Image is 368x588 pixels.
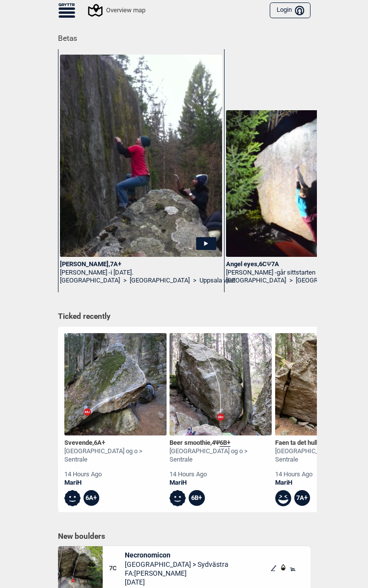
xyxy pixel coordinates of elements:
[89,4,145,16] div: Overview map
[94,439,105,446] span: 6A+
[60,277,120,285] a: [GEOGRAPHIC_DATA]
[125,569,228,578] span: FA: [PERSON_NAME]
[226,277,286,285] a: [GEOGRAPHIC_DATA]
[58,27,317,44] h1: Betas
[64,333,167,435] img: Svevende 200402
[294,490,311,506] div: 7A+
[58,311,311,322] h1: Ticked recently
[64,479,167,487] a: MariH
[64,447,167,464] div: [GEOGRAPHIC_DATA] og o > Sentrale
[220,439,230,447] span: 6B+
[64,439,167,447] div: Svevende ,
[125,578,228,587] span: [DATE]
[189,490,205,506] div: 6B+
[170,470,272,479] div: 14 hours ago
[193,277,197,285] span: >
[125,560,228,569] span: [GEOGRAPHIC_DATA] > Sydvästra
[60,55,222,257] img: Jorgen pa Primo Victoria
[270,2,310,19] button: Login
[267,260,271,268] span: Ψ
[123,277,127,285] span: >
[170,479,272,487] a: MariH
[84,490,100,506] div: 6A+
[296,277,356,285] a: [GEOGRAPHIC_DATA]
[130,277,190,285] a: [GEOGRAPHIC_DATA]
[109,564,125,573] span: 7C
[60,269,222,277] div: [PERSON_NAME] -
[170,439,272,447] div: Beer smoothie , Ψ
[199,277,235,285] a: Uppsala väst
[289,277,293,285] span: >
[170,447,272,464] div: [GEOGRAPHIC_DATA] og o > Sentrale
[64,470,167,479] div: 14 hours ago
[60,260,222,269] div: [PERSON_NAME] , 7A+
[58,531,311,541] h1: New boulders
[212,439,215,446] span: 4
[170,333,272,435] img: Beer smoothie 200405
[125,551,228,559] span: Necronomicon
[111,269,133,276] span: i [DATE].
[277,269,340,276] span: går sittstarten i [DATE].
